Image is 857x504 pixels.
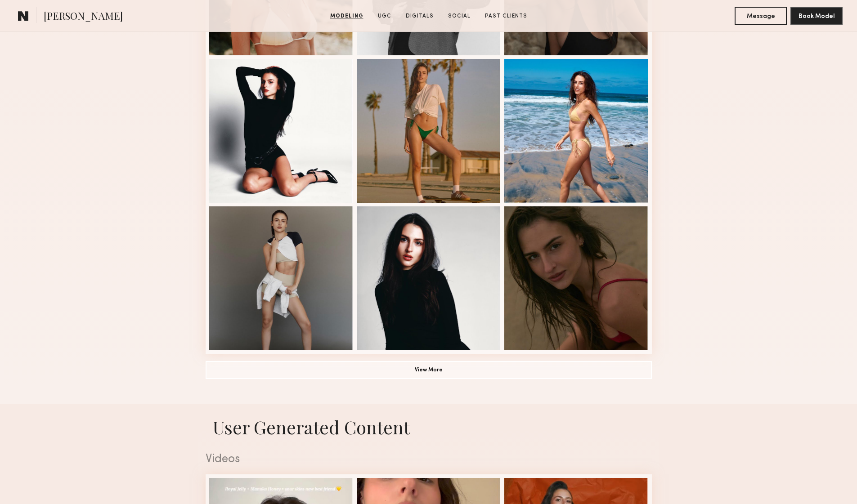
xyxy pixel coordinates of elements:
[44,9,123,25] span: [PERSON_NAME]
[198,415,659,439] h1: User Generated Content
[206,454,652,465] div: Videos
[206,361,652,379] button: View More
[402,12,437,20] a: Digitals
[790,7,843,25] button: Book Model
[444,12,474,20] a: Social
[790,12,843,19] a: Book Model
[374,12,395,20] a: UGC
[735,7,787,25] button: Message
[481,12,531,20] a: Past Clients
[327,12,367,20] a: Modeling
